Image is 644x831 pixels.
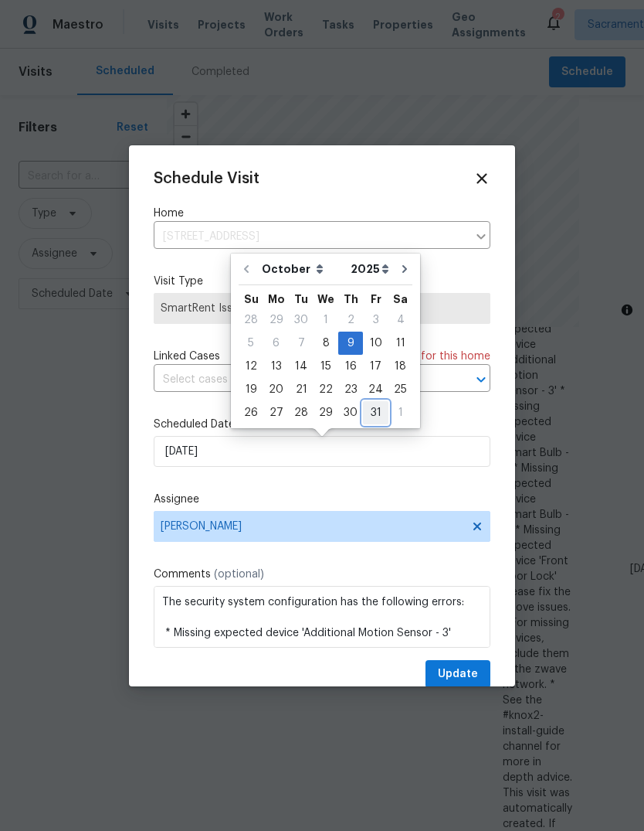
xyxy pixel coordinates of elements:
div: 10 [363,332,388,354]
div: Wed Oct 15 2025 [314,355,338,378]
div: Sat Oct 11 2025 [388,332,412,355]
div: 5 [239,332,263,354]
div: Tue Oct 07 2025 [289,332,314,355]
abbr: Wednesday [317,294,334,305]
button: Go to next month [393,254,416,284]
div: 24 [363,379,388,400]
button: Open [470,369,492,390]
div: 21 [289,379,314,400]
div: 8 [314,332,338,354]
div: 18 [388,356,412,377]
label: Comments [154,567,490,582]
div: 4 [388,309,412,331]
div: 31 [363,402,388,424]
div: 20 [263,379,289,400]
label: Scheduled Date [154,417,490,432]
div: Sat Oct 25 2025 [388,378,412,401]
abbr: Thursday [344,294,358,305]
div: 19 [239,379,263,400]
span: (optional) [214,569,264,580]
select: Month [258,257,347,281]
div: 16 [338,356,363,377]
div: Fri Oct 17 2025 [363,355,388,378]
abbr: Sunday [244,294,259,305]
div: 17 [363,356,388,377]
div: 27 [263,402,289,424]
div: Fri Oct 31 2025 [363,401,388,424]
div: Mon Oct 13 2025 [263,355,289,378]
div: Mon Sep 29 2025 [263,308,289,332]
abbr: Monday [268,294,285,305]
input: M/D/YYYY [154,436,490,467]
div: 30 [289,309,314,331]
input: Enter in an address [154,225,467,249]
div: Tue Oct 21 2025 [289,378,314,401]
span: Schedule Visit [154,171,259,186]
div: 26 [239,402,263,424]
textarea: The security system configuration has the following errors: * Missing expected device 'Additional... [154,586,490,648]
button: Update [425,660,490,689]
div: Thu Oct 30 2025 [338,401,363,424]
div: 13 [263,356,289,377]
div: 7 [289,332,314,354]
div: 2 [338,309,363,331]
div: Fri Oct 24 2025 [363,378,388,401]
div: 1 [388,402,412,424]
div: Sat Oct 04 2025 [388,308,412,332]
div: Wed Oct 01 2025 [314,308,338,332]
div: 28 [239,309,263,331]
button: Go to previous month [235,254,258,284]
div: 22 [314,379,338,400]
div: Wed Oct 08 2025 [314,332,338,355]
div: Tue Oct 14 2025 [289,355,314,378]
div: Sat Nov 01 2025 [388,401,412,424]
label: Home [154,206,490,221]
div: 23 [338,379,363,400]
div: 6 [263,332,289,354]
div: Sun Oct 12 2025 [239,355,263,378]
div: Tue Sep 30 2025 [289,308,314,332]
div: Thu Oct 02 2025 [338,308,363,332]
span: SmartRent Issue [161,301,483,316]
div: Mon Oct 06 2025 [263,332,289,355]
div: 30 [338,402,363,424]
span: Close [473,170,490,187]
div: Sun Oct 05 2025 [239,332,263,355]
abbr: Tuesday [294,294,308,305]
div: Mon Oct 27 2025 [263,401,289,424]
div: Wed Oct 29 2025 [314,401,338,424]
div: Wed Oct 22 2025 [314,378,338,401]
div: 11 [388,332,412,354]
div: Thu Oct 16 2025 [338,355,363,378]
div: 28 [289,402,314,424]
div: 3 [363,309,388,331]
span: Update [438,665,478,684]
div: Tue Oct 28 2025 [289,401,314,424]
input: Select cases [154,368,447,392]
span: Linked Cases [154,349,220,364]
div: 29 [263,309,289,331]
div: 12 [239,356,263,377]
div: 25 [388,379,412,400]
div: Fri Oct 03 2025 [363,308,388,332]
div: 15 [314,356,338,377]
select: Year [347,257,393,281]
div: Fri Oct 10 2025 [363,332,388,355]
div: Thu Oct 23 2025 [338,378,363,401]
div: Mon Oct 20 2025 [263,378,289,401]
div: Thu Oct 09 2025 [338,332,363,355]
div: Sat Oct 18 2025 [388,355,412,378]
label: Assignee [154,492,490,507]
div: Sun Oct 26 2025 [239,401,263,424]
div: Sun Sep 28 2025 [239,308,263,332]
div: 14 [289,356,314,377]
abbr: Saturday [393,294,408,305]
div: 1 [314,309,338,331]
div: 29 [314,402,338,424]
label: Visit Type [154,274,490,289]
abbr: Friday [371,294,381,305]
span: [PERSON_NAME] [161,520,463,533]
div: Sun Oct 19 2025 [239,378,263,401]
div: 9 [338,332,363,354]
